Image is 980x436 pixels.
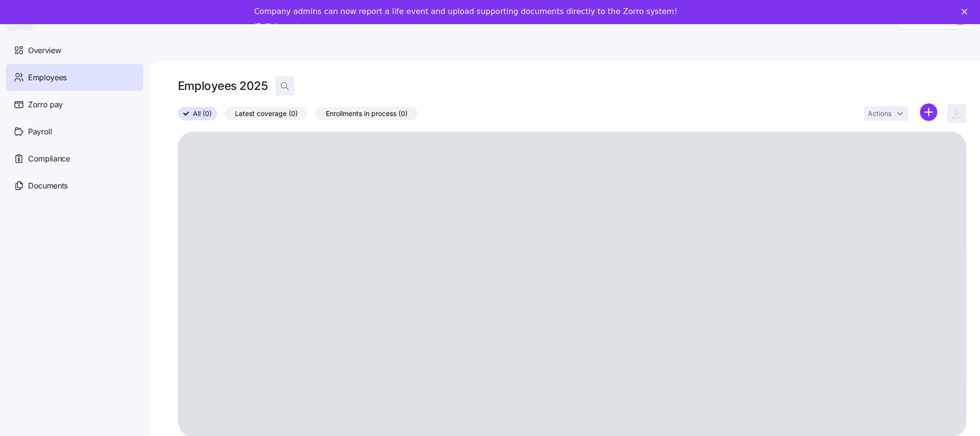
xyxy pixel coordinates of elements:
span: Employees [28,72,67,84]
a: Employees [6,64,143,91]
span: Compliance [28,153,70,165]
a: Overview [6,37,143,64]
a: Payroll [6,118,143,145]
a: Zorro pay [6,91,143,118]
span: Documents [28,180,68,192]
a: Documents [6,172,143,199]
a: Take a tour [254,22,315,33]
h1: Employees 2025 [178,78,267,93]
span: Enrollments in process (0) [326,107,408,120]
a: Compliance [6,145,143,172]
span: All (0) [193,107,212,120]
span: Zorro pay [28,99,63,111]
div: Company admins can now report a life event and upload supporting documents directly to the Zorro ... [254,7,677,16]
span: Actions [868,110,892,117]
svg: add icon [920,103,937,121]
button: Actions [864,106,908,121]
span: Latest coverage (0) [235,107,298,120]
div: Close [962,9,971,15]
span: Payroll [28,126,52,138]
span: Overview [28,44,61,57]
